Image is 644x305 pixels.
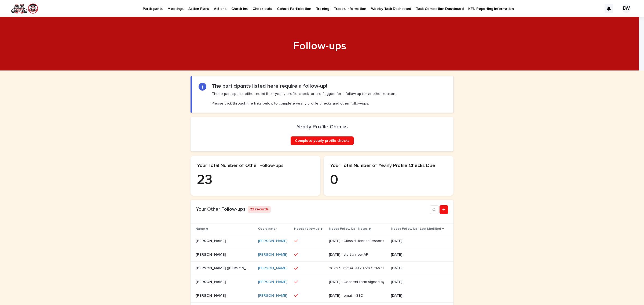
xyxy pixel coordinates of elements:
[329,266,383,271] div: 2026 Summer: Ask about CMC Elec level 2 and 3
[196,279,227,284] p: [PERSON_NAME]
[191,262,453,275] tr: [PERSON_NAME] ([PERSON_NAME]) [PERSON_NAME][PERSON_NAME] ([PERSON_NAME]) [PERSON_NAME] [PERSON_NA...
[197,172,314,188] p: 23
[188,40,451,53] h1: Follow-ups
[258,239,287,243] a: [PERSON_NAME]
[196,251,227,257] p: [PERSON_NAME]
[191,234,453,248] tr: [PERSON_NAME][PERSON_NAME] [PERSON_NAME] [DATE] - Class 4 license lessons - waiting for [PERSON_N...
[329,239,383,243] div: [DATE] - Class 4 license lessons - waiting for [PERSON_NAME] to be available
[248,206,271,213] p: 23 records
[212,91,396,106] p: These participants either need their yearly profile check, or are flagged for a follow-up for ano...
[329,252,368,257] div: [DATE] - start a new AP
[258,266,287,271] a: [PERSON_NAME]
[330,163,447,169] p: Your Total Number of Yearly Profile Checks Due
[329,226,368,232] p: Needs Follow Up - Notes
[191,248,453,262] tr: [PERSON_NAME][PERSON_NAME] [PERSON_NAME] [DATE] - start a new AP [DATE]
[197,163,314,169] p: Your Total Number of Other Follow-ups
[391,280,445,284] p: [DATE]
[294,226,319,232] p: Needs follow up
[391,293,445,298] p: [DATE]
[196,207,246,212] a: Your Other Follow-ups
[391,226,441,232] p: Needs Follow Up - Last Modified
[196,292,227,298] p: [PERSON_NAME]
[330,172,447,188] p: 0
[391,252,445,257] p: [DATE]
[297,124,348,130] h2: Yearly Profile Checks
[440,205,448,214] a: Add new record
[391,266,445,271] p: [DATE]
[329,280,383,284] div: [DATE] - Consent form signed by a parent/ H2S Alive Course. Confirm birthdate
[622,4,631,13] div: BW
[329,293,363,298] div: [DATE] - email - GED
[258,252,287,257] a: [PERSON_NAME]
[212,83,327,89] h2: The participants listed here require a follow-up!
[258,280,287,284] a: [PERSON_NAME]
[295,139,349,143] span: Complete yearly profile checks
[196,265,250,271] p: [PERSON_NAME] ([PERSON_NAME]) [PERSON_NAME]
[391,239,445,243] p: [DATE]
[191,275,453,289] tr: [PERSON_NAME][PERSON_NAME] [PERSON_NAME] [DATE] - Consent form signed by a parent/ H2S Alive Cour...
[196,226,205,232] p: Name
[196,238,227,243] p: [PERSON_NAME]
[191,289,453,303] tr: [PERSON_NAME][PERSON_NAME] [PERSON_NAME] [DATE] - email - GED [DATE]
[291,136,354,145] a: Complete yearly profile checks
[11,3,38,14] img: rNyI97lYS1uoOg9yXW8k
[258,226,277,232] p: Coordinator
[258,293,287,298] a: [PERSON_NAME]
